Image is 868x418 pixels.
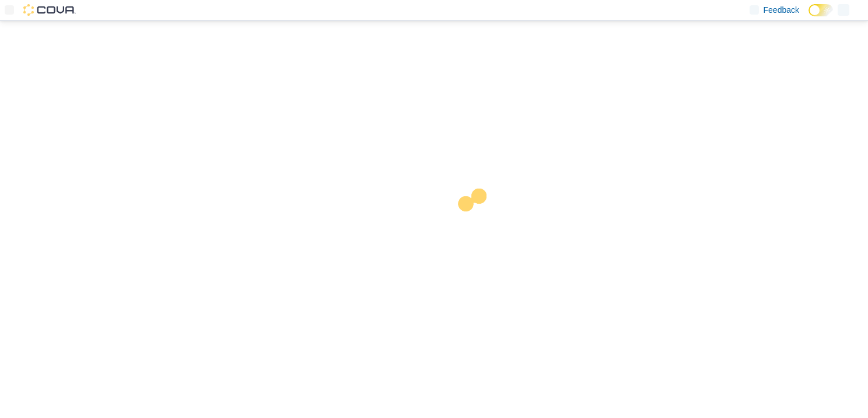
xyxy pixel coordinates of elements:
[764,4,799,16] span: Feedback
[808,4,833,16] input: Dark Mode
[808,16,809,17] span: Dark Mode
[23,4,76,16] img: Cova
[434,180,521,267] img: cova-loader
